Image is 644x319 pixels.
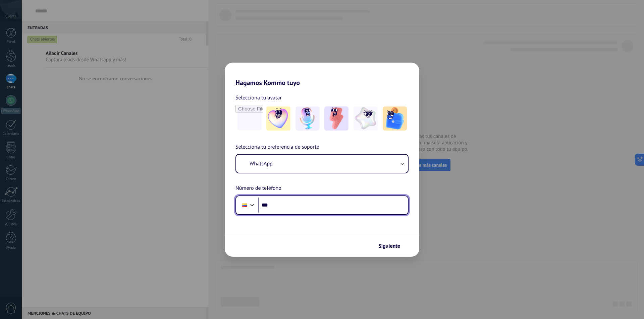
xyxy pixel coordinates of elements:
img: -1.jpeg [266,106,290,131]
img: -5.jpeg [383,106,407,131]
button: WhatsApp [236,155,408,173]
span: Número de teléfono [235,184,281,193]
span: Selecciona tu avatar [235,93,282,102]
button: Siguiente [375,240,409,252]
img: -4.jpeg [354,106,378,131]
span: Siguiente [378,244,400,248]
img: -3.jpeg [324,106,348,131]
h2: Hagamos Kommo tuyo [225,63,419,87]
span: WhatsApp [250,160,273,167]
span: Selecciona tu preferencia de soporte [235,143,319,152]
img: -2.jpeg [296,106,320,131]
div: Colombia: + 57 [238,198,251,212]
